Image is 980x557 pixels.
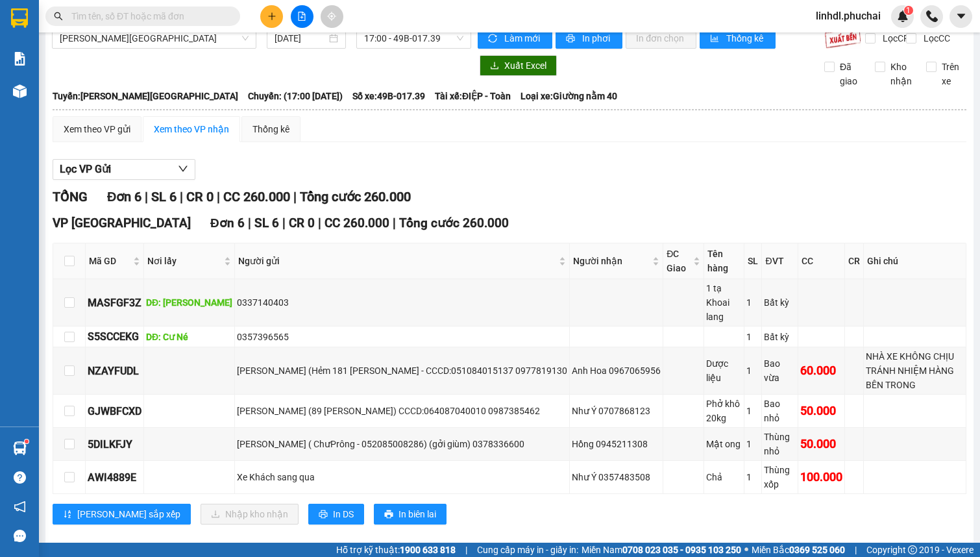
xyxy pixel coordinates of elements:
span: VP [GEOGRAPHIC_DATA] [53,216,191,230]
th: CC [798,243,845,279]
div: 0337140403 [237,295,567,310]
span: copyright [908,545,917,554]
span: linhdl.phuchai [805,8,891,24]
span: Đã giao [835,60,865,88]
td: AWI4889E [86,461,144,494]
span: CC 260.000 [325,216,389,230]
span: bar-chart [710,34,721,44]
div: Anh Hoa 0967065956 [572,364,661,378]
div: 1 [746,364,759,378]
sup: 1 [904,6,913,15]
td: S5SCCEKG [86,327,144,347]
span: | [393,216,396,230]
span: Người nhận [573,254,650,268]
div: Thùng nhỏ [764,430,796,458]
span: Trên xe [937,60,967,88]
span: Làm mới [504,31,542,45]
span: 1 [906,6,911,15]
span: In DS [333,507,354,521]
div: MASFGF3Z [88,295,141,311]
span: Lọc CC [918,31,952,45]
button: printerIn phơi [556,28,622,49]
span: Người gửi [238,254,556,268]
th: ĐVT [762,243,798,279]
button: aim [321,5,343,28]
th: Tên hàng [704,243,744,279]
div: DĐ: Cư Né [146,330,232,344]
div: Như Ý 0357483508 [572,470,661,484]
div: Hồng 0945211308 [572,437,661,451]
th: Ghi chú [864,243,966,279]
span: question-circle [14,471,26,484]
div: [PERSON_NAME] ( ChưPrông - 052085008286) (gởi giùm) 0378336600 [237,437,567,451]
span: printer [566,34,577,44]
div: Bất kỳ [764,295,796,310]
button: file-add [291,5,313,28]
div: 60.000 [800,362,842,380]
span: ĐC Giao [667,247,691,275]
div: 0357396565 [237,330,567,344]
img: phone-icon [926,10,938,22]
div: Xem theo VP nhận [154,122,229,136]
th: CR [845,243,864,279]
span: plus [267,12,276,21]
span: | [293,189,297,204]
span: down [178,164,188,174]
span: download [490,61,499,71]
img: icon-new-feature [897,10,909,22]
strong: 1900 633 818 [400,545,456,555]
div: 1 [746,330,759,344]
span: Nơi lấy [147,254,221,268]
div: DĐ: [PERSON_NAME] [146,295,232,310]
span: notification [14,501,26,513]
img: logo-vxr [11,8,28,28]
span: TỔNG [53,189,88,204]
div: Thùng xốp [764,463,796,491]
div: Xem theo VP gửi [64,122,130,136]
span: aim [327,12,336,21]
button: sort-ascending[PERSON_NAME] sắp xếp [53,504,191,525]
span: caret-down [955,10,967,22]
span: In phơi [582,31,612,45]
div: 5DILKFJY [88,436,141,452]
div: [PERSON_NAME] (Hẻm 181 [PERSON_NAME] - CCCD:051084015137 0977819130 [237,364,567,378]
button: In đơn chọn [626,28,696,49]
span: | [180,189,183,204]
b: Tuyến: [PERSON_NAME][GEOGRAPHIC_DATA] [53,91,238,101]
strong: 0708 023 035 - 0935 103 250 [622,545,741,555]
span: [PERSON_NAME] sắp xếp [77,507,180,521]
button: downloadXuất Excel [480,55,557,76]
li: [PERSON_NAME] [6,78,150,96]
td: MASFGF3Z [86,279,144,327]
div: S5SCCEKG [88,328,141,345]
span: | [145,189,148,204]
span: Lọc CR [877,31,911,45]
div: 1 [746,437,759,451]
input: 12/10/2025 [275,31,326,45]
div: 1 [746,470,759,484]
span: Tổng cước 260.000 [399,216,509,230]
span: Miền Bắc [752,543,845,557]
span: In biên lai [398,507,436,521]
span: Thống kê [726,31,765,45]
span: | [465,543,467,557]
div: Chả [706,470,742,484]
span: printer [384,510,393,520]
div: 1 [746,295,759,310]
span: Miền Nam [582,543,741,557]
td: NZAYFUDL [86,347,144,395]
td: 5DILKFJY [86,428,144,461]
button: caret-down [949,5,972,28]
span: Đơn 6 [107,189,141,204]
img: warehouse-icon [13,84,27,98]
span: Cung cấp máy in - giấy in: [477,543,578,557]
span: Loại xe: Giường nằm 40 [521,89,617,103]
span: Tổng cước 260.000 [300,189,411,204]
span: Hỗ trợ kỹ thuật: [336,543,456,557]
div: NZAYFUDL [88,363,141,379]
div: Bất kỳ [764,330,796,344]
span: | [282,216,286,230]
span: Mã GD [89,254,130,268]
div: 1 [746,404,759,418]
span: | [855,543,857,557]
